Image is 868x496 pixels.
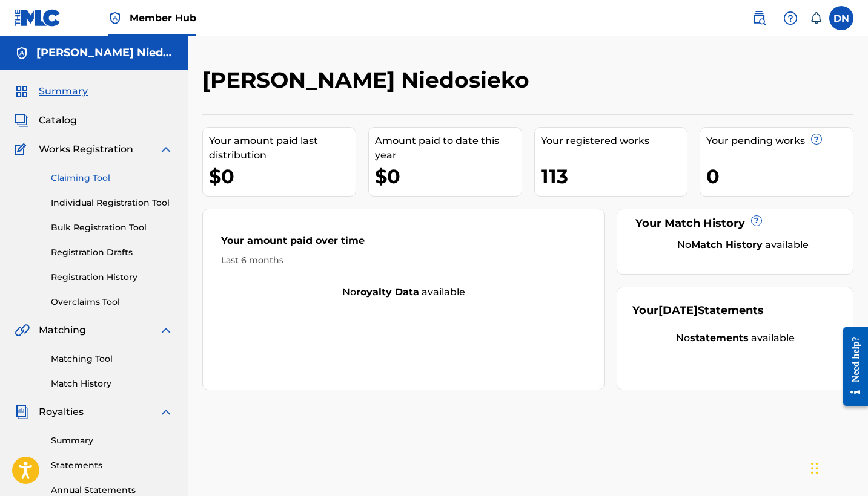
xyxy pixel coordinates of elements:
a: Matching Tool [51,353,173,365]
div: Перетягти [811,450,818,486]
div: No available [648,238,838,252]
div: $0 [209,163,356,190]
h5: Dmytro Niedosieko [36,46,173,60]
strong: Match History [691,239,763,250]
a: Bulk Registration Tool [51,221,173,234]
img: expand [159,323,173,338]
h2: [PERSON_NAME] Niedosieko [202,67,535,94]
span: Royalties [39,405,84,419]
img: Matching [15,323,30,338]
div: $0 [375,163,522,190]
img: Accounts [15,46,29,60]
div: Notifications [810,12,822,24]
a: Registration Drafts [51,246,173,259]
div: 0 [706,163,853,190]
div: Your Match History [632,215,838,232]
span: ? [752,216,761,226]
div: Віджет чату [807,438,868,496]
span: Works Registration [39,142,133,157]
div: User Menu [829,6,853,30]
img: expand [159,405,173,419]
div: No available [632,331,838,345]
img: Summary [15,84,29,99]
span: Summary [39,84,88,99]
iframe: Resource Center [834,317,868,417]
span: ? [812,134,821,144]
div: Your amount paid over time [221,233,586,254]
strong: statements [690,332,749,344]
a: Registration History [51,271,173,284]
a: CatalogCatalog [15,113,77,128]
img: help [783,11,798,25]
a: Match History [51,377,173,390]
div: 113 [541,163,687,190]
a: Overclaims Tool [51,296,173,308]
a: Claiming Tool [51,172,173,184]
div: Help [778,6,803,30]
span: [DATE] [658,304,698,317]
a: Public Search [747,6,771,30]
span: Catalog [39,113,77,128]
img: MLC Logo [15,9,61,27]
div: Your amount paid last distribution [209,134,356,163]
div: Your pending works [706,134,853,148]
span: Member Hub [130,11,196,25]
iframe: Chat Widget [807,438,868,496]
div: No available [203,285,604,299]
div: Amount paid to date this year [375,134,522,163]
a: Statements [51,459,173,472]
div: Your Statements [632,302,764,319]
img: expand [159,142,173,157]
a: Individual Registration Tool [51,197,173,209]
img: Works Registration [15,142,30,157]
div: Last 6 months [221,254,586,267]
a: Summary [51,434,173,447]
img: Royalties [15,405,29,419]
img: Catalog [15,113,29,128]
span: Matching [39,323,86,338]
strong: royalty data [356,286,419,298]
img: search [752,11,766,25]
a: SummarySummary [15,84,88,99]
div: Your registered works [541,134,687,148]
img: Top Rightsholder [108,11,122,25]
